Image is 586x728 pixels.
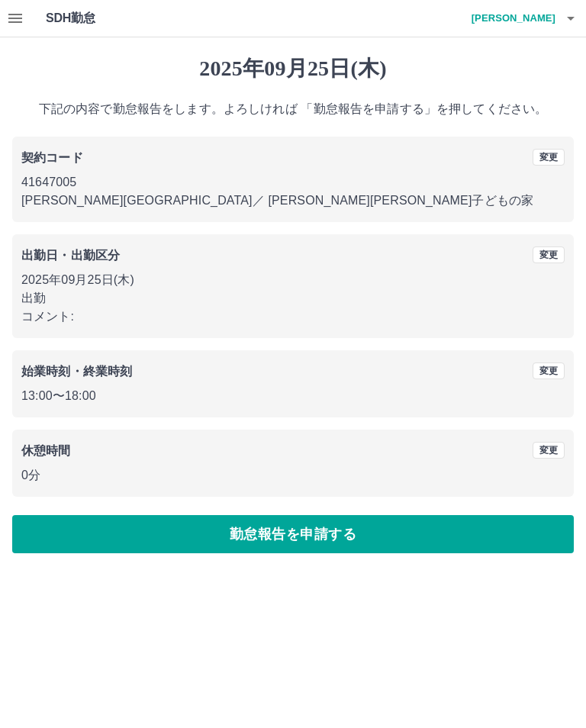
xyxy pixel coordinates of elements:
button: 変更 [533,149,565,166]
b: 出勤日・出勤区分 [21,249,120,262]
button: 変更 [533,246,565,263]
p: 出勤 [21,289,565,308]
h1: 2025年09月25日(木) [12,56,574,82]
p: コメント: [21,308,565,326]
button: 変更 [533,442,565,459]
p: 下記の内容で勤怠報告をします。よろしければ 「勤怠報告を申請する」を押してください。 [12,100,574,118]
p: 0分 [21,466,565,485]
b: 始業時刻・終業時刻 [21,365,132,378]
p: 13:00 〜 18:00 [21,387,565,405]
p: 41647005 [21,173,565,192]
b: 休憩時間 [21,444,71,457]
p: [PERSON_NAME][GEOGRAPHIC_DATA] ／ [PERSON_NAME][PERSON_NAME]子どもの家 [21,192,565,210]
b: 契約コード [21,151,83,164]
button: 勤怠報告を申請する [12,515,574,553]
p: 2025年09月25日(木) [21,271,565,289]
button: 変更 [533,362,565,379]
